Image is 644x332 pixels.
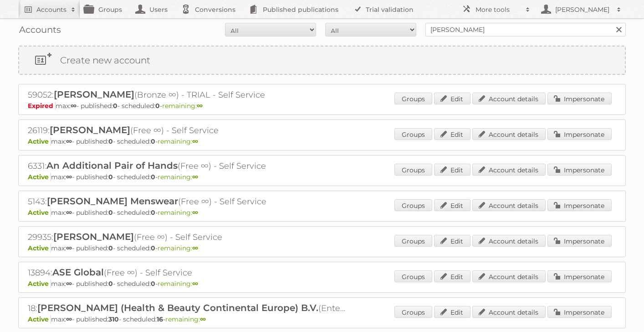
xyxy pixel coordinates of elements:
strong: ∞ [192,280,198,288]
strong: 0 [151,208,155,217]
span: Active [28,208,51,217]
p: max: - published: - scheduled: - [28,137,616,145]
a: Impersonate [547,164,612,176]
span: Expired [28,102,56,110]
a: Impersonate [547,306,612,318]
h2: 6331: (Free ∞) - Self Service [28,160,347,172]
strong: 0 [113,102,118,110]
span: remaining: [162,102,203,110]
span: [PERSON_NAME] (Health & Beauty Continental Europe) B.V. [37,302,318,313]
span: ASE Global [52,267,104,278]
span: Active [28,280,51,288]
strong: ∞ [192,208,198,217]
a: Account details [472,199,546,211]
strong: 0 [108,208,113,217]
a: Groups [394,93,432,104]
span: remaining: [158,208,198,217]
strong: 310 [108,315,119,323]
p: max: - published: - scheduled: - [28,315,616,323]
strong: 0 [151,280,155,288]
span: Active [28,173,51,181]
h2: [PERSON_NAME] [553,5,612,14]
span: Active [28,244,51,252]
a: Edit [434,235,470,247]
a: Edit [434,306,470,318]
p: max: - published: - scheduled: - [28,244,616,252]
h2: Accounts [36,5,66,14]
a: Groups [394,270,432,282]
a: Create new account [19,47,625,74]
strong: 0 [151,173,155,181]
p: max: - published: - scheduled: - [28,208,616,217]
h2: 18: (Enterprise ∞) [28,302,347,314]
a: Account details [472,93,546,104]
strong: 0 [108,280,113,288]
strong: ∞ [71,102,77,110]
a: Edit [434,270,470,282]
h2: 5143: (Free ∞) - Self Service [28,196,347,207]
a: Account details [472,306,546,318]
a: Impersonate [547,199,612,211]
span: remaining: [158,244,198,252]
strong: ∞ [197,102,203,110]
h2: 26119: (Free ∞) - Self Service [28,124,347,136]
p: max: - published: - scheduled: - [28,173,616,181]
a: Groups [394,306,432,318]
a: Account details [472,235,546,247]
a: Impersonate [547,235,612,247]
strong: ∞ [66,208,72,217]
a: Account details [472,270,546,282]
a: Impersonate [547,270,612,282]
span: [PERSON_NAME] [50,124,130,135]
strong: ∞ [66,315,72,323]
strong: ∞ [66,173,72,181]
span: remaining: [158,280,198,288]
a: Edit [434,128,470,140]
a: Edit [434,199,470,211]
strong: 0 [108,137,113,145]
span: [PERSON_NAME] Menswear [47,196,178,207]
strong: 0 [155,102,160,110]
span: [PERSON_NAME] [54,89,134,100]
a: Groups [394,164,432,176]
a: Impersonate [547,93,612,104]
p: max: - published: - scheduled: - [28,280,616,288]
h2: More tools [475,5,521,14]
strong: 16 [157,315,163,323]
strong: 0 [151,137,155,145]
strong: ∞ [200,315,206,323]
a: Account details [472,128,546,140]
span: Active [28,137,51,145]
p: max: - published: - scheduled: - [28,102,616,110]
a: Groups [394,128,432,140]
span: remaining: [158,137,198,145]
a: Groups [394,199,432,211]
a: Impersonate [547,128,612,140]
h2: 29935: (Free ∞) - Self Service [28,231,347,243]
strong: ∞ [66,137,72,145]
span: An Additional Pair of Hands [46,160,178,171]
strong: 0 [108,244,113,252]
strong: ∞ [66,244,72,252]
span: [PERSON_NAME] [53,231,134,242]
a: Account details [472,164,546,176]
a: Edit [434,164,470,176]
strong: ∞ [66,280,72,288]
h2: 13894: (Free ∞) - Self Service [28,267,347,279]
span: remaining: [165,315,206,323]
strong: 0 [108,173,113,181]
strong: 0 [151,244,155,252]
strong: ∞ [192,137,198,145]
a: Edit [434,93,470,104]
strong: ∞ [192,173,198,181]
h2: 59052: (Bronze ∞) - TRIAL - Self Service [28,89,347,101]
a: Groups [394,235,432,247]
span: Active [28,315,51,323]
span: remaining: [158,173,198,181]
strong: ∞ [192,244,198,252]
